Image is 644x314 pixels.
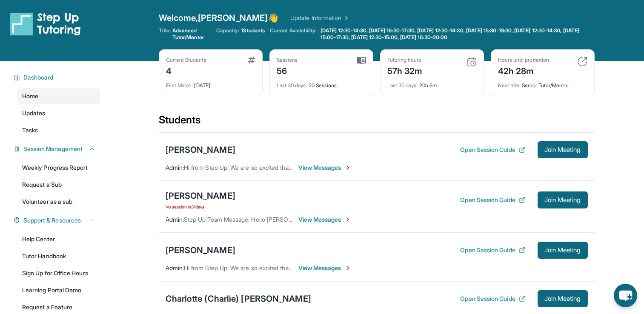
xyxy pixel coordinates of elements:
span: Updates [22,109,46,117]
button: Open Session Guide [460,196,525,204]
div: [PERSON_NAME] [166,144,235,156]
div: Charlotte (Charlie) [PERSON_NAME] [166,293,311,305]
span: Next title : [498,82,521,88]
span: Join Meeting [544,147,581,152]
span: 1 Students [241,27,265,34]
img: Chevron-Right [344,164,351,171]
img: logo [10,12,81,36]
span: [DATE] 12:30-14:30, [DATE] 16:30-17:30, [DATE] 12:30-14:30, [DATE] 15:30-18:30, [DATE] 12:30-14:3... [321,27,593,41]
div: [DATE] [166,77,255,89]
img: card [467,57,477,67]
span: Support & Resources [23,216,81,225]
div: Students [159,113,595,132]
a: Help Center [17,231,100,247]
img: card [357,57,366,64]
div: 57h 32m [387,63,423,77]
button: Join Meeting [538,290,588,307]
button: Support & Resources [20,216,95,225]
span: Advanced Tutor/Mentor [172,27,211,41]
span: First Match : [166,82,193,88]
span: Tasks [22,126,38,134]
button: Join Meeting [538,141,588,158]
div: 20h 6m [387,77,477,89]
span: Admin : [166,164,184,171]
div: [PERSON_NAME] [166,244,235,256]
span: Last 30 days : [277,82,307,88]
div: Tutoring hours [387,57,423,63]
span: Dashboard [23,73,54,82]
a: Home [17,88,100,104]
span: Current Availability: [270,27,317,41]
a: Updates [17,106,100,121]
button: chat-button [614,284,637,307]
div: Current Students [166,57,206,63]
a: Tutor Handbook [17,248,100,264]
span: Last 30 days : [387,82,418,88]
span: Join Meeting [544,248,581,253]
div: 4 [166,63,206,77]
a: Sign Up for Office Hours [17,265,100,281]
div: Hours until promotion [498,57,549,63]
button: Join Meeting [538,191,588,208]
span: View Messages [298,163,352,172]
a: Request a Sub [17,177,100,192]
div: 20 Sessions [277,77,366,89]
a: Weekly Progress Report [17,160,100,175]
a: Volunteer as a sub [17,194,100,209]
div: 42h 28m [498,63,549,77]
img: card [577,57,587,67]
img: Chevron Right [341,14,350,22]
span: View Messages [298,264,352,272]
img: card [248,57,255,63]
span: Admin : [166,264,184,271]
div: Sessions [277,57,298,63]
a: Tasks [17,123,100,138]
span: Session Management [23,145,83,153]
span: Join Meeting [544,197,581,203]
button: Dashboard [20,73,95,82]
span: No session in 31 days [166,203,235,210]
div: Senior Tutor/Mentor [498,77,587,89]
span: Home [22,92,38,100]
button: Open Session Guide [460,246,525,254]
button: Open Session Guide [460,294,525,303]
button: Join Meeting [538,242,588,259]
div: [PERSON_NAME] [166,190,235,202]
div: 56 [277,63,298,77]
span: View Messages [298,215,352,224]
span: Join Meeting [544,296,581,301]
a: Learning Portal Demo [17,283,100,298]
span: Admin : [166,216,184,223]
span: Welcome, [PERSON_NAME] 👋 [159,12,279,24]
span: Title: [159,27,171,41]
span: Capacity: [216,27,240,34]
button: Open Session Guide [460,146,525,154]
img: Chevron-Right [344,265,351,271]
a: [DATE] 12:30-14:30, [DATE] 16:30-17:30, [DATE] 12:30-14:30, [DATE] 15:30-18:30, [DATE] 12:30-14:3... [319,27,595,41]
img: Chevron-Right [344,216,351,223]
a: Update Information [290,14,350,22]
button: Session Management [20,145,95,153]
